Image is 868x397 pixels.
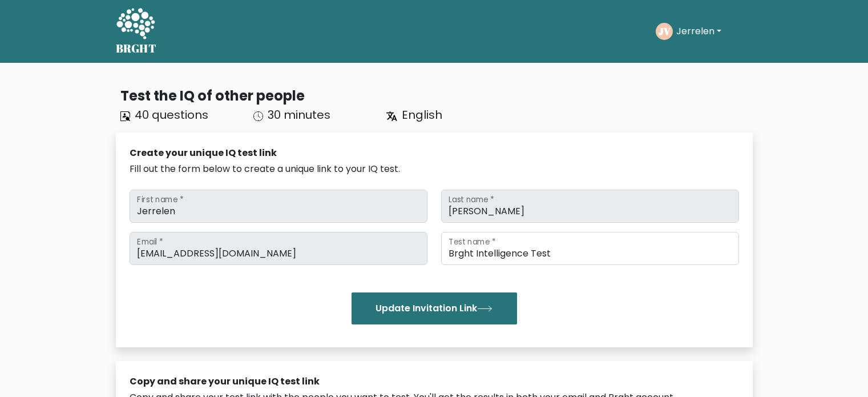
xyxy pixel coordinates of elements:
input: Last name [441,190,739,223]
span: 40 questions [135,107,208,123]
div: Copy and share your unique IQ test link [130,375,739,388]
input: First name [130,190,427,223]
span: English [402,107,442,123]
input: Test name [441,232,739,265]
h5: BRGHT [116,42,157,55]
a: BRGHT [116,5,157,58]
div: Create your unique IQ test link [130,146,739,160]
span: 30 minutes [268,107,330,123]
text: JV [658,25,670,38]
button: Update Invitation Link [352,292,517,324]
input: Email [130,232,427,265]
button: Jerrelen [673,24,725,39]
div: Test the IQ of other people [120,86,753,106]
div: Fill out the form below to create a unique link to your IQ test. [130,162,739,176]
